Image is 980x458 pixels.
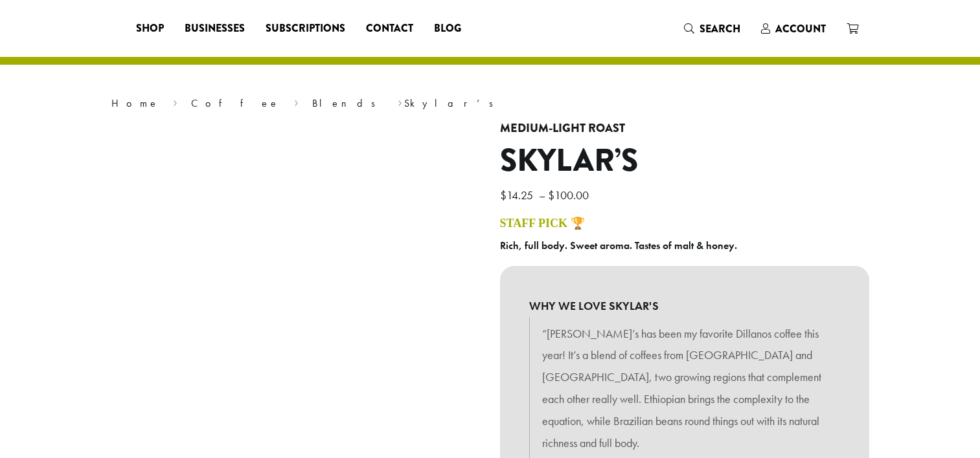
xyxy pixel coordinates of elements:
[191,96,280,110] a: Coffee
[500,188,507,202] span: $
[700,21,740,36] span: Search
[775,21,826,36] span: Account
[500,142,869,180] h1: Skylar’s
[266,21,345,37] span: Subscriptions
[255,18,356,39] a: Subscriptions
[312,96,384,110] a: Blends
[174,18,255,39] a: Businesses
[500,188,536,202] bdi: 14.25
[126,18,174,39] a: Shop
[674,18,751,39] a: Search
[500,239,737,252] b: Rich, full body. Sweet aroma. Tastes of malt & honey.
[500,122,869,136] h4: Medium-Light Roast
[500,217,585,230] a: STAFF PICK 🏆
[294,91,299,111] span: ›
[529,295,840,317] b: WHY WE LOVE SKYLAR'S
[548,188,554,202] span: $
[424,18,472,39] a: Blog
[434,21,461,37] span: Blog
[111,96,869,111] nav: Breadcrumb
[751,18,836,39] a: Account
[548,188,592,202] bdi: 100.00
[366,21,413,37] span: Contact
[111,96,159,110] a: Home
[185,21,245,37] span: Businesses
[398,91,402,111] span: ›
[539,188,545,202] span: –
[356,18,424,39] a: Contact
[136,21,164,37] span: Shop
[542,323,827,454] p: “[PERSON_NAME]’s has been my favorite Dillanos coffee this year! It’s a blend of coffees from [GE...
[173,91,177,111] span: ›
